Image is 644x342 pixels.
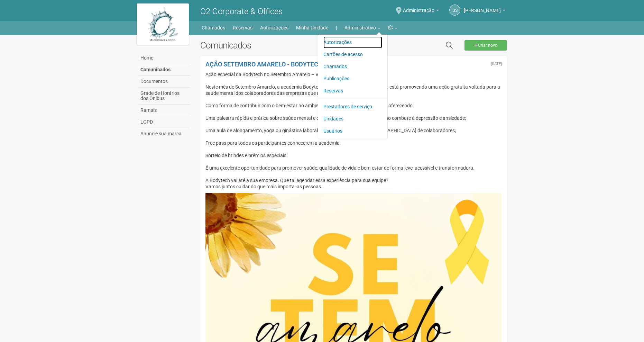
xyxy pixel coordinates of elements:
[205,61,323,68] a: AÇÃO SETEMBRO AMARELO - BODYTECH
[464,40,507,51] a: Criar novo
[464,1,501,13] span: Gabriela Souza
[403,9,439,14] a: Administração
[139,128,190,139] a: Anuncie sua marca
[260,23,288,33] a: Autorizações
[323,101,382,113] a: Prestadores de serviço
[403,1,434,13] span: Administração
[491,62,502,66] div: Quarta-feira, 10 de setembro de 2025 às 19:06
[139,64,190,76] a: Comunicados
[323,85,382,97] a: Reservas
[323,113,382,125] a: Unidades
[200,7,283,16] span: O2 Corporate & Offices
[137,3,189,45] img: logo.jpg
[323,125,382,137] a: Usuários
[139,88,190,105] a: Grade de Horários dos Ônibus
[296,23,328,33] a: Minha Unidade
[200,40,375,51] h2: Comunicados
[205,71,502,190] div: Ação especial da Bodytech no Setembro Amarelo – Vamos até sua empresa! Neste mês de Setembro Amar...
[139,76,190,88] a: Documentos
[139,52,190,64] a: Home
[464,9,505,14] a: [PERSON_NAME]
[202,23,225,33] a: Chamados
[344,23,380,33] a: Administrativo
[139,105,190,116] a: Ramais
[323,48,382,61] a: Cartões de acesso
[388,23,397,33] a: Configurações
[233,23,252,33] a: Reservas
[323,73,382,85] a: Publicações
[139,116,190,128] a: LGPD
[336,23,337,33] a: |
[323,61,382,73] a: Chamados
[323,36,382,48] a: Autorizações
[449,4,460,16] a: GS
